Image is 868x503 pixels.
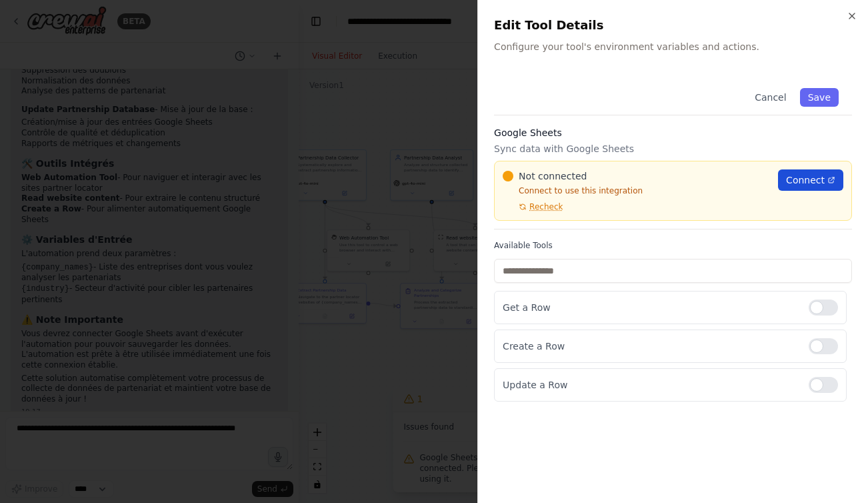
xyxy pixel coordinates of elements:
[494,40,852,53] p: Configure your tool's environment variables and actions.
[519,169,587,183] span: Not connected
[529,201,563,212] span: Recheck
[494,240,852,251] label: Available Tools
[503,301,798,314] p: Get a Row
[786,173,825,187] span: Connect
[503,340,798,353] p: Create a Row
[494,16,852,35] h2: Edit Tool Details
[503,185,770,196] p: Connect to use this integration
[778,169,843,191] a: Connect
[800,88,839,107] button: Save
[503,201,563,212] button: Recheck
[503,378,798,392] p: Update a Row
[494,142,852,155] p: Sync data with Google Sheets
[747,88,794,107] button: Cancel
[494,126,852,139] h3: Google Sheets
